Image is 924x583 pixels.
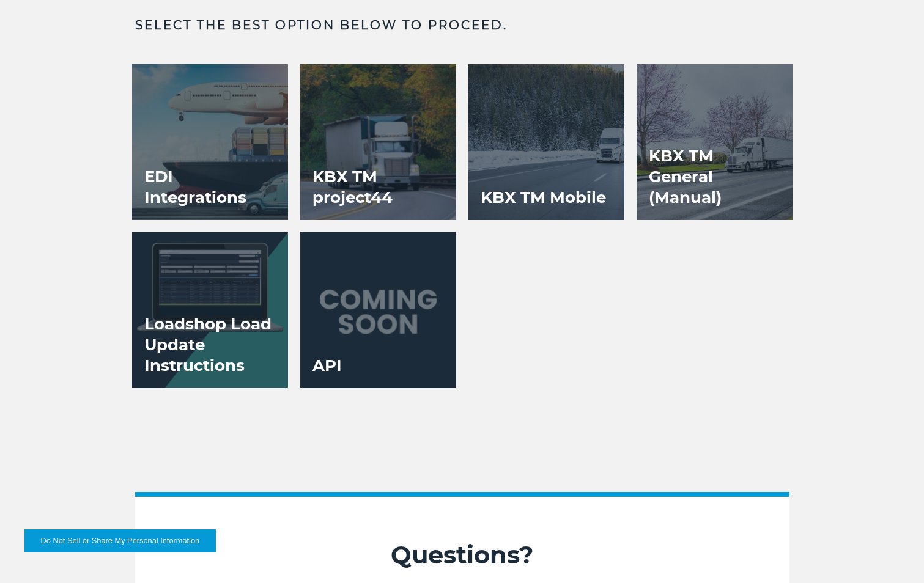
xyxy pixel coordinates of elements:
[300,154,456,220] h3: KBX TM project44
[132,232,288,388] a: Loadshop Load Update Instructions
[135,540,789,570] h2: Questions?
[132,301,288,388] h3: Loadshop Load Update Instructions
[135,16,789,34] h3: Select the best option below to proceed.
[300,232,456,388] a: API
[637,133,793,220] h3: KBX TM General (Manual)
[468,64,624,220] a: KBX TM Mobile
[24,529,216,552] button: Do Not Sell or Share My Personal Information
[300,343,354,388] h3: API
[300,64,456,220] a: KBX TM project44
[637,64,793,220] a: KBX TM General (Manual)
[132,64,288,220] a: EDI Integrations
[468,175,618,220] h3: KBX TM Mobile
[132,154,288,220] h3: EDI Integrations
